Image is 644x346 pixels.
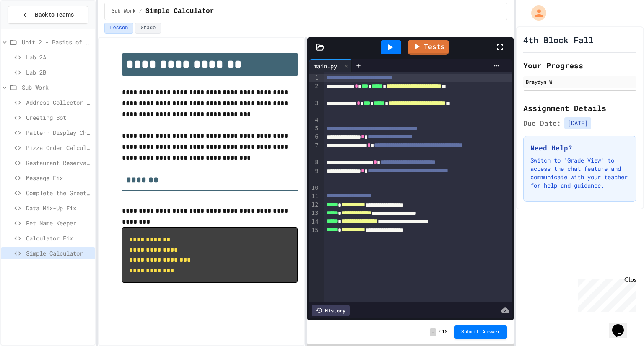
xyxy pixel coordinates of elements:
div: main.py [309,59,352,72]
h3: Need Help? [530,143,629,153]
div: 13 [309,209,320,217]
button: Grade [135,23,161,34]
span: Lab 2A [26,53,92,62]
span: Submit Answer [461,329,501,336]
h1: 4th Block Fall [523,34,594,46]
button: Submit Answer [454,325,507,339]
div: 2 [309,82,320,99]
div: 1 [309,74,320,82]
h2: Assignment Details [523,102,636,114]
span: Address Collector Fix [26,98,92,107]
div: 6 [309,133,320,141]
iframe: chat widget [574,276,636,312]
span: Simple Calculator [145,6,214,16]
span: Data Mix-Up Fix [26,204,92,212]
div: 9 [309,167,320,184]
span: Complete the Greeting [26,188,92,197]
div: main.py [309,62,341,70]
span: Simple Calculator [26,249,92,258]
div: 5 [309,124,320,133]
span: [DATE] [564,117,591,129]
div: 15 [309,226,320,235]
span: Lab 2B [26,68,92,77]
span: / [139,8,142,15]
span: - [430,328,436,336]
div: 12 [309,201,320,209]
span: Unit 2 - Basics of Python [22,38,92,46]
span: Pattern Display Challenge [26,128,92,137]
div: Braydyn W [526,78,634,85]
span: Greeting Bot [26,113,92,122]
div: 8 [309,158,320,167]
span: Sub Work [22,83,92,92]
div: 3 [309,99,320,116]
div: 10 [309,184,320,192]
div: 4 [309,116,320,124]
span: Due Date: [523,118,561,128]
div: 14 [309,218,320,226]
div: History [312,305,350,316]
iframe: chat widget [609,312,636,338]
span: Pet Name Keeper [26,219,92,227]
div: 7 [309,142,320,159]
p: Switch to "Grade View" to access the chat feature and communicate with your teacher for help and ... [530,156,629,190]
button: Lesson [104,23,133,34]
div: My Account [522,3,548,23]
span: Restaurant Reservation System [26,158,92,167]
span: Calculator Fix [26,234,92,243]
span: Sub Work [112,8,136,15]
span: Message Fix [26,173,92,182]
div: 11 [309,192,320,201]
h2: Your Progress [523,59,636,71]
div: Chat with us now!Close [3,3,58,53]
span: Back to Teams [35,10,74,19]
a: Tests [408,40,449,55]
button: Back to Teams [8,6,88,24]
span: 10 [441,329,447,336]
span: Pizza Order Calculator [26,143,92,152]
span: / [438,329,441,336]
